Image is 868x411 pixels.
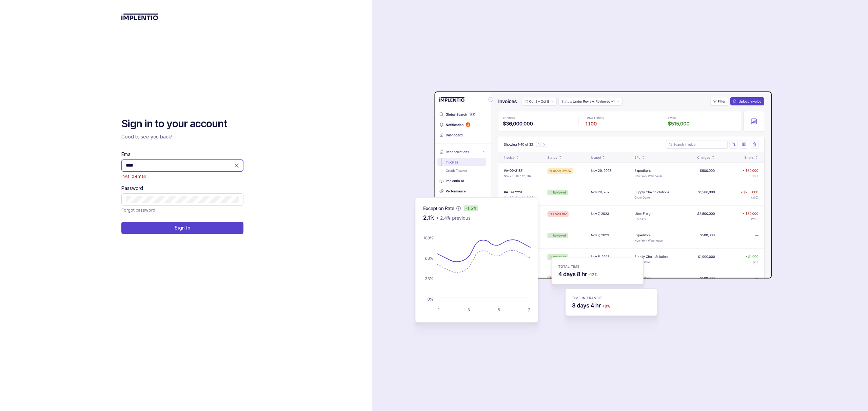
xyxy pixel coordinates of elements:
[121,14,158,20] img: logo
[121,117,243,131] h2: Sign in to your account
[121,185,143,192] label: Password
[121,222,243,234] button: Sign In
[121,173,145,180] span: Invalid email
[121,207,155,214] a: Link Forgot password
[391,70,774,341] img: signin-background.svg
[121,133,243,140] p: Good to see you back!
[175,224,191,231] p: Sign In
[121,151,132,158] label: Email
[121,207,155,214] p: Forgot password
